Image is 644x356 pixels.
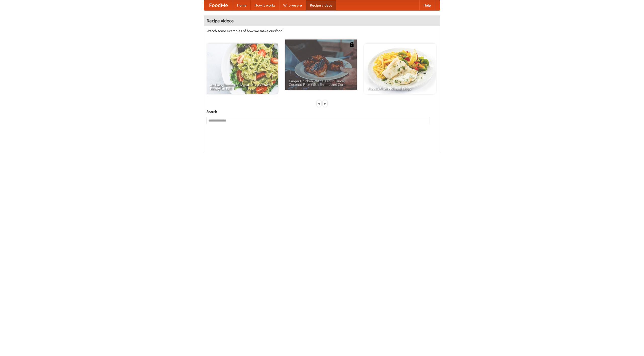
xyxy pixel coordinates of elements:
[207,28,437,33] p: Watch some examples of how we make our food!
[349,42,354,47] img: 483408.png
[204,0,233,10] a: FoodMe
[210,83,274,90] span: An Easy, Summery Tomato Pasta That's Ready for Fall
[251,0,279,10] a: How it works
[204,16,440,26] h4: Recipe videos
[207,44,278,94] a: An Easy, Summery Tomato Pasta That's Ready for Fall
[306,0,336,10] a: Recipe videos
[233,0,251,10] a: Home
[317,100,321,107] div: «
[323,100,327,107] div: »
[368,87,432,90] span: French Fries Fish and Chips
[419,0,435,10] a: Help
[279,0,306,10] a: Who we are
[364,44,436,94] a: French Fries Fish and Chips
[207,109,437,114] h5: Search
